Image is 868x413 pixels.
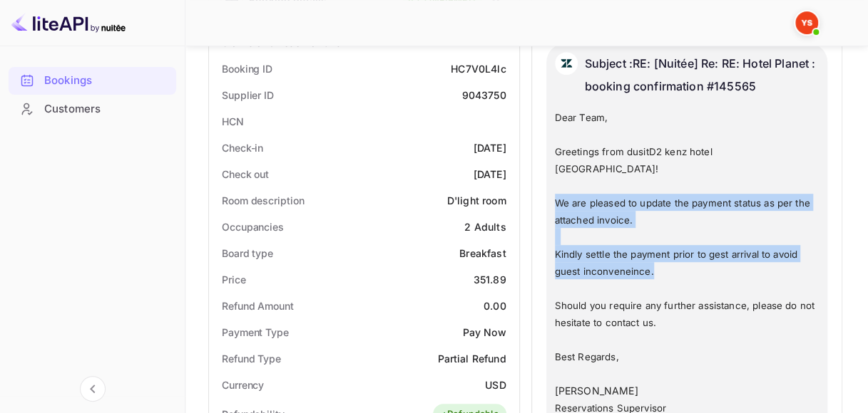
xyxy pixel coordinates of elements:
div: Supplier ID [222,88,274,103]
a: Customers [9,95,176,122]
div: [DATE] [474,140,506,155]
div: HCN [222,114,244,129]
div: USD [485,377,506,392]
span: Should you require any further assistance, please do not hesitate to contact us. [555,300,815,328]
div: Pay Now [462,325,506,340]
div: Partial Refund [437,351,506,366]
img: LiteAPI logo [11,11,126,34]
div: HC7V0L4lc [451,61,506,76]
div: Customers [44,101,169,117]
div: Room description [222,193,304,208]
div: Board type [222,246,273,261]
div: D'light room [447,193,506,208]
img: AwvSTEc2VUhQAAAAAElFTkSuQmCC [555,52,578,75]
div: Refund Amount [222,298,294,313]
img: Yandex Support [795,11,818,34]
div: Occupancies [222,219,284,234]
div: Price [222,272,246,287]
span: [PERSON_NAME] [555,385,638,397]
div: Currency [222,377,264,392]
div: Payment Type [222,325,289,340]
div: Customers [9,95,176,123]
div: [DATE] [474,167,506,182]
div: Bookings [44,73,169,89]
div: Bookings [9,67,176,95]
span: Greetings from dusitD2 kenz hotel [GEOGRAPHIC_DATA]! [555,146,713,174]
div: 2 Adults [464,219,506,234]
button: Collapse navigation [80,376,106,402]
div: Check out [222,167,269,182]
div: 9043750 [461,88,506,103]
div: Breakfast [459,246,506,261]
div: Refund Type [222,351,281,366]
div: 351.89 [474,272,506,287]
div: 0.00 [484,298,506,313]
div: Booking ID [222,61,272,76]
p: Subject : RE: [Nuitée] Re: RE: Hotel Planet : booking confirmation #145565 [585,52,820,98]
span: We are pleased to update the payment status as per the attached invoice. [555,197,810,226]
span: Kindly settle the payment prior to gest arrival to avoid guest inconveneince. [555,249,797,277]
div: Check-in [222,140,263,155]
span: Best Regards, [555,351,619,362]
a: Bookings [9,67,176,93]
span: Dear Team, [555,112,608,123]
